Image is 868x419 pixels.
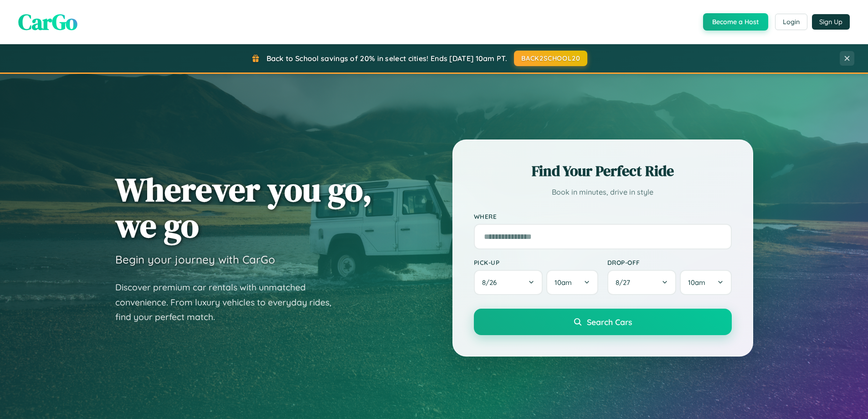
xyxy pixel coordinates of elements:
button: 10am [546,270,598,295]
span: 8 / 27 [616,278,635,287]
span: 10am [555,278,572,287]
h1: Wherever you go, we go [115,171,372,243]
span: Back to School savings of 20% in select cities! Ends [DATE] 10am PT. [267,54,507,63]
label: Drop-off [607,259,732,266]
p: Book in minutes, drive in style [474,186,732,199]
span: 8 / 26 [482,278,501,287]
button: BACK2SCHOOL20 [514,51,587,66]
span: 10am [688,278,705,287]
button: 8/26 [474,270,543,295]
button: 8/27 [607,270,677,295]
label: Pick-up [474,259,598,266]
button: Login [775,14,807,30]
span: Search Cars [587,317,632,327]
p: Discover premium car rentals with unmatched convenience. From luxury vehicles to everyday rides, ... [115,280,343,325]
h3: Begin your journey with CarGo [115,253,275,266]
button: Search Cars [474,309,732,335]
button: Become a Host [703,13,768,31]
button: 10am [680,270,731,295]
button: Sign Up [812,14,850,30]
span: CarGo [18,7,77,37]
label: Where [474,212,732,220]
h2: Find Your Perfect Ride [474,161,732,181]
